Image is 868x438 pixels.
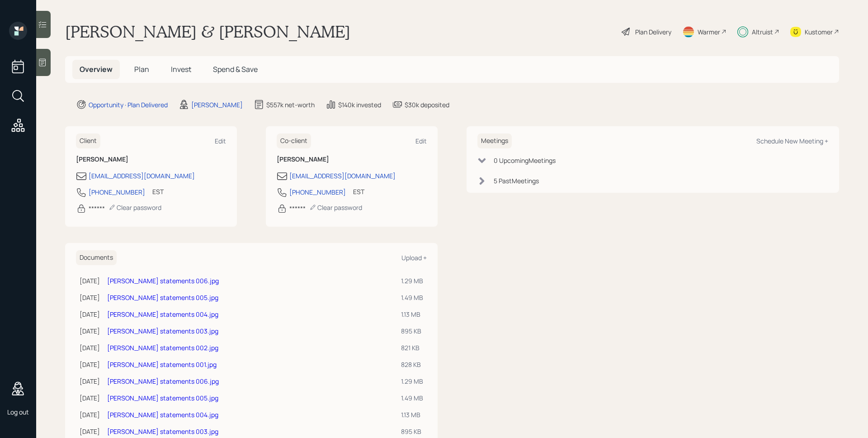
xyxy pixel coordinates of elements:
div: [DATE] [80,276,100,286]
div: EST [353,187,364,196]
div: $140k invested [338,100,381,109]
div: $557k net-worth [266,100,315,109]
a: [PERSON_NAME] statements 006.jpg [107,276,219,285]
a: [PERSON_NAME] statements 003.jpg [107,427,218,436]
div: Altruist [752,27,773,37]
div: [DATE] [80,326,100,336]
div: Schedule New Meeting + [756,137,828,145]
div: 1.49 MB [401,393,423,403]
h6: Client [76,133,100,148]
h6: [PERSON_NAME] [277,156,427,163]
h1: [PERSON_NAME] & [PERSON_NAME] [65,22,350,42]
div: 828 KB [401,360,423,369]
div: Clear password [108,203,161,212]
div: Edit [415,137,427,145]
a: [PERSON_NAME] statements 006.jpg [107,377,219,386]
div: Edit [215,137,226,145]
span: Overview [80,64,113,74]
a: [PERSON_NAME] statements 004.jpg [107,310,218,319]
div: 821 KB [401,343,423,352]
div: Warmer [698,27,720,37]
a: [PERSON_NAME] statements 005.jpg [107,293,218,302]
a: [PERSON_NAME] statements 005.jpg [107,394,218,402]
div: [DATE] [80,376,100,386]
span: Plan [134,64,149,74]
div: 1.13 MB [401,309,423,319]
div: Log out [7,408,29,416]
div: [EMAIL_ADDRESS][DOMAIN_NAME] [289,171,396,181]
span: Spend & Save [213,64,258,74]
a: [PERSON_NAME] statements 003.jpg [107,327,218,335]
div: 0 Upcoming Meeting s [494,156,556,165]
div: 895 KB [401,427,423,436]
div: 1.13 MB [401,410,423,419]
h6: Documents [76,250,117,265]
div: Upload + [401,253,427,262]
div: 5 Past Meeting s [494,176,539,186]
div: Clear password [309,203,362,212]
div: Plan Delivery [635,27,671,37]
div: Opportunity · Plan Delivered [89,100,168,109]
div: [DATE] [80,427,100,436]
h6: [PERSON_NAME] [76,156,226,163]
div: 1.29 MB [401,276,423,286]
div: [DATE] [80,343,100,352]
div: [DATE] [80,293,100,302]
div: [PERSON_NAME] [191,100,243,109]
div: 1.49 MB [401,293,423,302]
span: Invest [171,64,191,74]
div: [DATE] [80,393,100,403]
div: [PHONE_NUMBER] [89,187,145,197]
div: $30k deposited [405,100,449,109]
h6: Meetings [477,133,512,148]
div: [PHONE_NUMBER] [289,187,346,197]
a: [PERSON_NAME] statements 002.jpg [107,343,218,352]
a: [PERSON_NAME] statements 004.jpg [107,410,218,419]
div: [DATE] [80,360,100,369]
div: Kustomer [805,27,833,37]
div: EST [152,187,164,196]
div: [DATE] [80,309,100,319]
div: [DATE] [80,410,100,419]
div: [EMAIL_ADDRESS][DOMAIN_NAME] [89,171,195,181]
div: 1.29 MB [401,376,423,386]
h6: Co-client [277,133,311,148]
div: 895 KB [401,326,423,336]
a: [PERSON_NAME] statements 001.jpg [107,360,217,369]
